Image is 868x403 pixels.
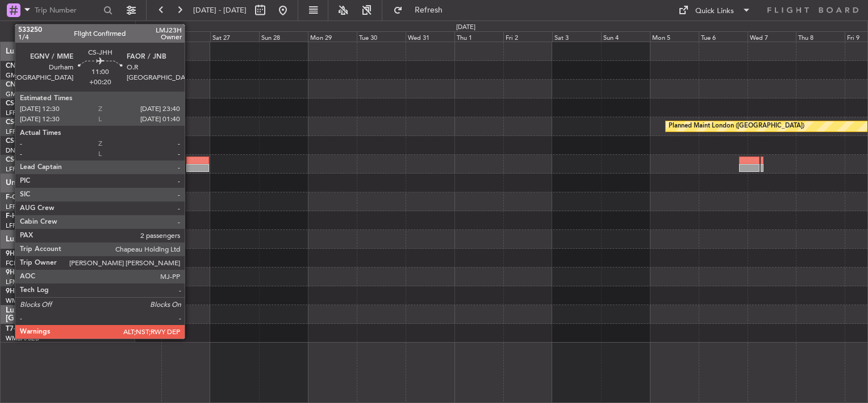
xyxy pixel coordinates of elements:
a: FCBB/BZV [6,259,36,268]
a: F-HECDFalcon 7X [6,213,62,220]
div: Sun 4 [601,31,650,42]
span: All Aircraft [30,27,120,35]
div: [DATE] [456,23,475,32]
span: 9H-LPZ [6,269,28,276]
div: Mon 29 [308,31,357,42]
a: GMMN/CMN [6,90,45,98]
span: 9H-VSLK [6,288,34,295]
a: CS-RRCFalcon 900LX [6,138,73,145]
a: WMSA/SZB [6,334,39,343]
span: CS-DTR [6,100,30,107]
span: CN-KAS [6,63,32,69]
a: CN-KASGlobal 5000 [6,63,70,69]
a: LFPB/LBG [6,109,35,117]
span: CS-RRC [6,138,30,145]
span: 9H-YAA [6,250,31,257]
div: Sat 3 [552,31,601,42]
a: LFPB/LBG [6,128,35,136]
div: Sat 27 [210,31,259,42]
span: CS-DOU [6,119,32,126]
a: GMMN/CMN [6,71,45,80]
a: T7-PJ29Falcon 7X [6,326,62,332]
a: CS-DTRFalcon 2000 [6,100,69,107]
div: Planned Maint London ([GEOGRAPHIC_DATA]) [669,118,804,135]
a: F-GPNJFalcon 900EX [6,194,73,201]
span: CS-JHH [6,157,30,163]
span: T7-PJ29 [6,326,31,332]
a: DNMM/LOS [6,146,41,155]
input: Trip Number [35,2,100,19]
a: LFPB/LBG [6,203,35,211]
a: LFPB/LBG [6,165,35,174]
span: [DATE] - [DATE] [193,5,247,15]
a: LFPB/LBG [6,221,35,230]
button: Quick Links [673,1,757,19]
a: CS-DOUGlobal 6500 [6,119,71,126]
div: [DATE] [137,23,157,32]
div: Thu 8 [796,31,845,42]
div: Mon 5 [650,31,699,42]
div: Tue 6 [699,31,748,42]
div: Thu 1 [454,31,503,42]
div: Wed 31 [406,31,454,42]
div: Fri 2 [503,31,552,42]
a: 9H-LPZLegacy 500 [6,269,65,276]
a: 9H-VSLKFalcon 7X [6,288,65,295]
button: All Aircraft [12,22,123,40]
a: LFMD/CEQ [6,278,39,286]
span: CN-RAK [6,81,32,88]
a: WMSA/SZB [6,297,39,305]
a: CS-JHHGlobal 6000 [6,157,69,163]
div: Fri 26 [161,31,210,42]
a: CN-RAKGlobal 6000 [6,81,71,88]
div: Sun 28 [259,31,308,42]
button: Refresh [388,1,456,19]
div: Tue 30 [357,31,406,42]
div: Wed 7 [748,31,796,42]
a: 9H-YAAGlobal 5000 [6,250,70,257]
span: F-GPNJ [6,194,30,201]
div: Thu 25 [112,31,161,42]
span: Refresh [405,6,453,14]
div: Quick Links [695,6,734,17]
span: F-HECD [6,213,31,220]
